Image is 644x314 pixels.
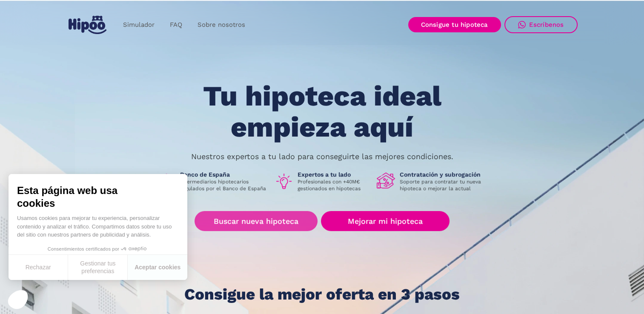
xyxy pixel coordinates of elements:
[321,211,449,231] a: Mejorar mi hipoteca
[184,286,460,303] h1: Consigue la mejor oferta en 3 pasos
[504,16,578,33] a: Escríbenos
[191,153,453,160] p: Nuestros expertos a tu lado para conseguirte las mejores condiciones.
[529,21,564,29] div: Escríbenos
[400,178,487,192] p: Soporte para contratar tu nueva hipoteca o mejorar la actual
[180,171,268,178] h1: Banco de España
[298,171,370,178] h1: Expertos a tu lado
[115,17,162,33] a: Simulador
[180,178,268,192] p: Intermediarios hipotecarios regulados por el Banco de España
[408,17,501,32] a: Consigue tu hipoteca
[160,81,483,143] h1: Tu hipoteca ideal empieza aquí
[400,171,487,178] h1: Contratación y subrogación
[298,178,370,192] p: Profesionales con +40M€ gestionados en hipotecas
[190,17,253,33] a: Sobre nosotros
[162,17,190,33] a: FAQ
[67,12,109,37] a: home
[195,211,318,231] a: Buscar nueva hipoteca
